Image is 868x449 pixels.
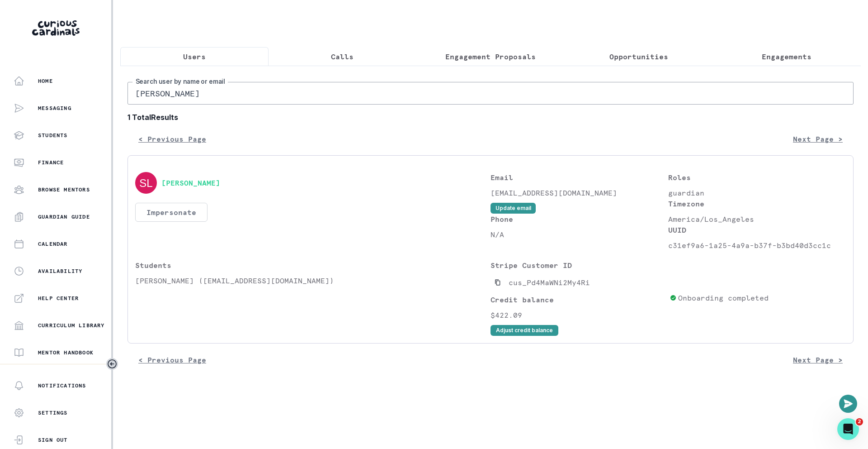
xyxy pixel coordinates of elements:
[135,172,157,194] img: svg
[106,358,118,370] button: Toggle sidebar
[38,322,105,329] p: Curriculum Library
[38,186,90,193] p: Browse Mentors
[38,240,68,248] p: Calendar
[38,159,64,166] p: Finance
[38,105,71,112] p: Messaging
[668,187,846,198] p: guardian
[491,203,536,214] button: Update email
[135,275,491,286] p: [PERSON_NAME] ([EMAIL_ADDRESS][DOMAIN_NAME])
[491,187,668,198] p: [EMAIL_ADDRESS][DOMAIN_NAME]
[782,351,854,369] button: Next Page >
[38,132,68,139] p: Students
[38,295,79,302] p: Help Center
[491,172,668,183] p: Email
[668,198,846,209] p: Timezone
[38,349,94,356] p: Mentor Handbook
[668,214,846,224] p: America/Los_Angeles
[491,325,558,336] button: Adjust credit balance
[127,351,217,369] button: < Previous Page
[762,51,811,62] p: Engagements
[837,418,859,440] iframe: Intercom live chat
[127,112,854,123] b: 1 Total Results
[331,51,354,62] p: Calls
[668,172,846,183] p: Roles
[668,224,846,235] p: UUID
[491,310,666,320] p: $422.09
[491,294,666,305] p: Credit balance
[856,418,863,425] span: 2
[491,229,668,240] p: N/A
[609,51,668,62] p: Opportunities
[183,51,206,62] p: Users
[135,260,491,271] p: Students
[491,275,505,290] button: Copied to clipboard
[161,178,220,187] button: [PERSON_NAME]
[38,382,86,389] p: Notifications
[839,395,857,413] button: Open or close messaging widget
[38,409,68,416] p: Settings
[678,292,769,303] p: Onboarding completed
[127,130,217,148] button: < Previous Page
[668,240,846,251] p: c31ef9a6-1a25-4a9a-b37f-b3bd40d3cc1c
[38,77,53,85] p: Home
[445,51,536,62] p: Engagement Proposals
[135,203,208,222] button: Impersonate
[491,260,666,271] p: Stripe Customer ID
[38,436,68,444] p: Sign Out
[491,214,668,224] p: Phone
[32,20,80,36] img: Curious Cardinals Logo
[782,130,854,148] button: Next Page >
[509,277,590,288] p: cus_Pd4MaWNi2My4Ri
[38,267,82,275] p: Availability
[38,213,90,220] p: Guardian Guide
